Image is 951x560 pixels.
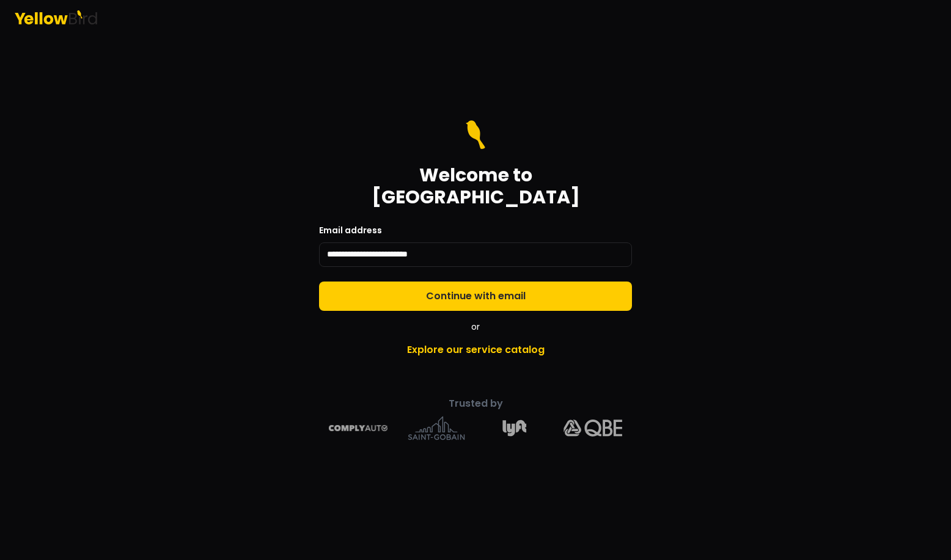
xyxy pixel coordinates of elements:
button: Continue with email [319,282,632,311]
span: or [471,321,480,333]
h1: Welcome to [GEOGRAPHIC_DATA] [319,164,632,208]
p: Trusted by [260,396,691,411]
a: Explore our service catalog [260,338,691,362]
label: Email address [319,224,382,236]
